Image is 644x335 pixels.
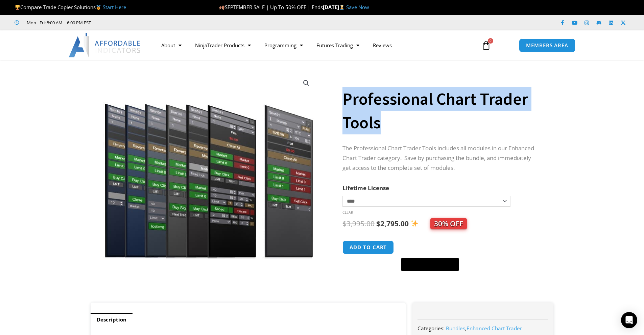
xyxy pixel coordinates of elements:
[219,4,323,10] span: SEPTEMBER SALE | Up To 50% OFF | Ends
[96,5,101,10] img: 🥇
[342,219,375,228] bdi: 3,995.00
[300,77,312,89] a: View full-screen image gallery
[342,219,347,228] span: $
[342,144,540,173] p: The Professional Chart Trader Tools includes all modules in our Enhanced Chart Trader category. S...
[342,87,540,134] h1: Professional Chart Trader Tools
[446,325,465,332] a: Bundles
[154,37,188,53] a: About
[346,4,369,10] a: Save Now
[621,312,637,328] div: Open Intercom Messenger
[339,5,344,10] img: ⌛
[401,258,459,271] button: Buy with GPay
[342,240,394,254] button: Add to cart
[310,37,366,53] a: Futures Trading
[519,38,575,52] a: MEMBERS AREA
[219,5,224,10] img: 🍂
[103,4,126,10] a: Start Here
[15,5,20,10] img: 🏆
[69,33,141,57] img: LogoAI | Affordable Indicators – NinjaTrader
[430,218,467,229] span: 30% OFF
[488,38,493,44] span: 0
[376,219,409,228] bdi: 2,795.00
[342,276,540,281] iframe: PayPal Message 1
[342,184,389,192] label: Lifetime License
[471,35,501,55] a: 0
[411,220,418,227] img: ✨
[15,4,126,10] span: Compare Trade Copier Solutions
[400,239,460,256] iframe: Secure express checkout frame
[526,43,568,48] span: MEMBERS AREA
[376,219,380,228] span: $
[100,19,202,26] iframe: Customer reviews powered by Trustpilot
[323,4,346,10] strong: [DATE]
[366,37,399,53] a: Reviews
[342,210,353,215] a: Clear options
[25,19,91,27] span: Mon - Fri: 8:00 AM – 6:00 PM EST
[446,325,522,332] span: ,
[258,37,310,53] a: Programming
[418,325,445,332] span: Categories:
[467,325,522,332] a: Enhanced Chart Trader
[188,37,258,53] a: NinjaTrader Products
[91,313,133,326] a: Description
[154,37,474,53] nav: Menu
